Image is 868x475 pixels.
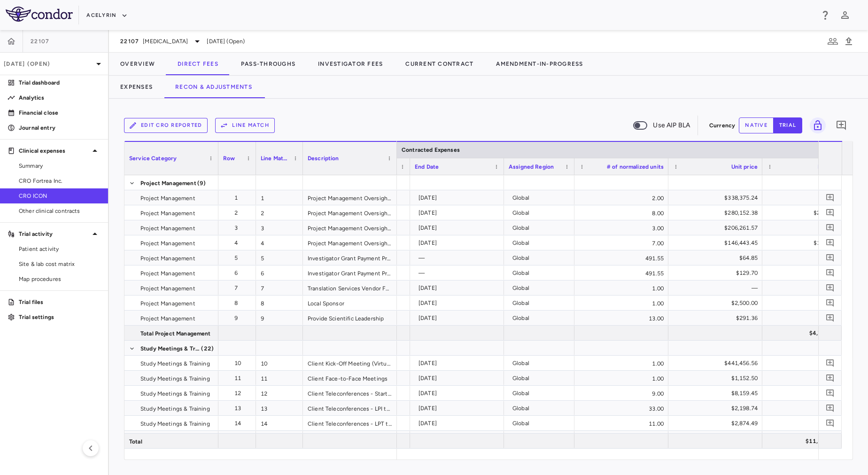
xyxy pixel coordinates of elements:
[418,220,499,235] div: [DATE]
[256,416,303,430] div: 14
[574,371,668,385] div: 1.00
[230,53,307,75] button: Pass-Throughs
[677,386,758,401] div: $8,159.45
[771,235,852,250] div: $1,190,443.52
[19,192,101,200] span: CRO ICON
[771,250,852,265] div: $73,731.93
[303,431,397,445] div: Client Teleconferences - LPO to Study End
[826,208,835,217] svg: Add comment
[402,147,460,153] span: Contracted Expenses
[418,190,499,205] div: [DATE]
[574,280,668,295] div: 1.00
[771,265,852,280] div: $147,463.86
[574,220,668,235] div: 3.00
[824,357,837,369] button: Add comment
[677,190,758,205] div: $338,375.24
[19,93,101,102] p: Analytics
[129,155,177,162] span: Service Category
[303,190,397,205] div: Project Management Oversight - Enrolment
[709,121,735,130] p: Currency
[418,205,499,220] div: [DATE]
[303,280,397,295] div: Translation Services Vendor Fees
[418,235,499,250] div: [DATE]
[824,266,837,279] button: Add comment
[824,206,837,219] button: Add comment
[19,245,101,253] span: Patient activity
[771,220,852,235] div: $440,911.83
[19,147,89,155] p: Clinical expenses
[509,164,554,170] span: Assigned Region
[607,164,664,170] span: # of normalized units
[256,431,303,445] div: 15
[512,235,570,250] div: Global
[256,205,303,220] div: 2
[19,275,101,283] span: Map procedures
[512,356,570,371] div: Global
[771,416,852,431] div: $6,144.60
[140,386,210,401] span: Study Meetings & Training
[771,280,852,296] div: —
[261,155,290,162] span: Line Match
[574,356,668,370] div: 1.00
[129,434,142,449] span: Total
[140,431,210,446] span: Study Meetings & Training
[824,236,837,249] button: Add comment
[19,109,101,117] p: Financial close
[4,60,93,68] p: [DATE] (Open)
[31,38,49,45] span: 22107
[19,230,89,238] p: Trial activity
[394,53,485,75] button: Current Contract
[574,235,668,250] div: 7.00
[256,280,303,295] div: 7
[303,386,397,400] div: Client Teleconferences - Start to LPI
[771,371,852,386] div: $23,049.91
[824,311,837,324] button: Add comment
[215,118,275,133] button: Line Match
[824,417,837,429] button: Add comment
[140,251,195,266] span: Project Management
[826,358,835,367] svg: Add comment
[731,164,758,170] span: Unit price
[19,177,101,185] span: CRO Fortrea Inc.
[677,235,758,250] div: $146,443.45
[143,37,188,46] span: [MEDICAL_DATA]
[197,176,206,191] span: (9)
[140,236,195,251] span: Project Management
[418,265,499,280] div: —
[109,76,164,98] button: Expenses
[512,401,570,416] div: Global
[140,176,196,191] span: Project Management
[771,356,852,371] div: $15,222.64
[86,8,128,23] button: Acelyrin
[256,356,303,370] div: 10
[227,220,251,235] div: 3
[227,280,251,296] div: 7
[826,238,835,247] svg: Add comment
[512,416,570,431] div: Global
[574,416,668,430] div: 11.00
[485,53,594,75] button: Amendment-In-Progress
[771,175,852,190] div: —
[6,7,73,22] img: logo-full-BYUhSk78.svg
[166,53,230,75] button: Direct Fees
[677,220,758,235] div: $206,261.57
[227,205,251,220] div: 2
[824,191,837,204] button: Add comment
[677,311,758,326] div: $291.36
[771,205,852,220] div: $2,129,158.08
[201,341,214,356] span: (22)
[574,190,668,205] div: 2.00
[574,401,668,415] div: 33.00
[140,326,211,341] span: Total Project Management
[418,296,499,311] div: [DATE]
[19,207,101,215] span: Other clinical contracts
[140,401,210,416] span: Study Meetings & Training
[418,356,499,371] div: [DATE]
[512,371,570,386] div: Global
[227,416,251,431] div: 14
[833,117,849,133] button: Add comment
[256,296,303,310] div: 8
[826,193,835,202] svg: Add comment
[512,386,570,401] div: Global
[303,296,397,310] div: Local Sponsor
